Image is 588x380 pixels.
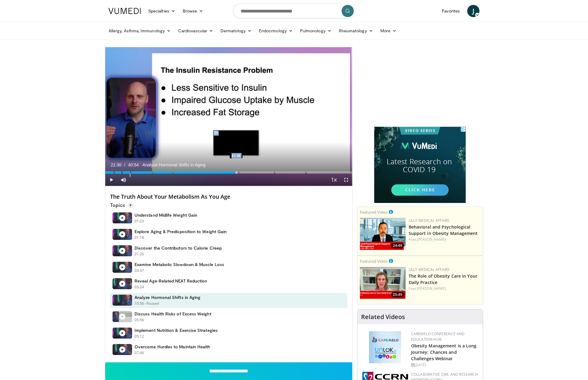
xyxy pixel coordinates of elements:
a: Lilly Medical Affairs [409,267,450,272]
a: Pulmonology [296,25,335,37]
a: Behavioral and Psychological Support in Obesity Management [409,224,478,236]
p: 03:24 [134,284,144,290]
h4: Understand Midlife Weight Gain [134,212,197,218]
a: Specialties [145,5,179,17]
p: 01:23 [134,218,144,224]
div: [DATE] [411,362,478,368]
input: Search topics, interventions [233,4,355,18]
p: 05:12 [134,334,144,339]
button: Playback Rate [328,174,340,186]
img: VuMedi Logo [109,8,141,14]
button: Fullscreen [340,174,352,186]
div: Progress Bar [105,171,352,174]
img: image.jpeg [213,130,259,156]
a: J [467,5,479,17]
div: Feat. [409,237,480,242]
p: 10:56 [134,301,144,306]
p: Topics [110,202,134,208]
a: The Role of Obesity Care in Your Daily Practice [409,273,477,285]
span: 40:54 [128,162,139,167]
img: 45df64a9-a6de-482c-8a90-ada250f7980c.png.150x105_q85_autocrop_double_scale_upscale_version-0.2.jpg [369,331,401,363]
img: e1208b6b-349f-4914-9dd7-f97803bdbf1d.png.150x105_q85_crop-smart_upscale.png [360,267,406,299]
h4: Explore Aging & Predisposition to Weight Gain [134,229,227,234]
button: Play [105,174,117,186]
h4: Overcome Hurdles to Maintain Health [134,344,210,350]
a: Dermatology [217,25,255,37]
p: 07:46 [134,350,144,356]
p: 05:56 [134,317,144,323]
a: Lilly Medical Affairs [409,218,450,223]
span: 9 [127,202,134,208]
h4: Implement Nutrition & Exercise Strategies [134,328,218,333]
iframe: Advertisement [374,127,466,203]
a: More [377,25,400,37]
a: Rheumatology [335,25,377,37]
a: Favorites [438,5,464,17]
a: CaReMeLO Conference and Education Hub [411,331,465,342]
h4: Discuss Health Risks of Excess Weight [134,311,211,317]
h4: Discover the Contributors to Calorie Creep [134,245,222,251]
small: Featured Video [360,258,388,264]
p: - Paused [144,301,159,306]
h4: Reveal Age-Related NEAT Reduction [134,278,207,284]
a: Obesity Management is a Long Journey: Chances and Challenges Webinar [411,343,477,361]
h4: Analyze Hormonal Shifts in Aging [134,295,200,300]
span: / [124,162,125,167]
video-js: Video Player [105,47,352,186]
h4: Examine Metabolic Slowdown & Muscle Loss [134,262,224,267]
span: 24:49 [391,243,404,248]
h4: The Truth About Your Metabolism As You Age [110,194,347,200]
p: 01:26 [134,251,144,257]
a: [PERSON_NAME] [417,237,446,242]
a: 25:49 [360,267,406,299]
iframe: Advertisement [374,47,466,123]
a: Cardiovascular [174,25,217,37]
a: Endocrinology [255,25,296,37]
span: 21:30 [111,162,121,167]
button: Mute [117,174,130,186]
span: Analyze Hormonal Shifts in Aging [142,162,206,168]
span: 25:49 [391,292,404,297]
p: 03:37 [134,268,144,273]
a: 24:49 [360,218,406,250]
a: Browse [179,5,207,17]
small: Featured Video [360,209,388,215]
h4: Related Videos [361,313,405,321]
a: Allergy, Asthma, Immunology [105,25,174,37]
div: Feat. [409,286,480,291]
img: ba3304f6-7838-4e41-9c0f-2e31ebde6754.png.150x105_q85_crop-smart_upscale.png [360,218,406,250]
p: 01:18 [134,235,144,240]
a: [PERSON_NAME] [417,286,446,291]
